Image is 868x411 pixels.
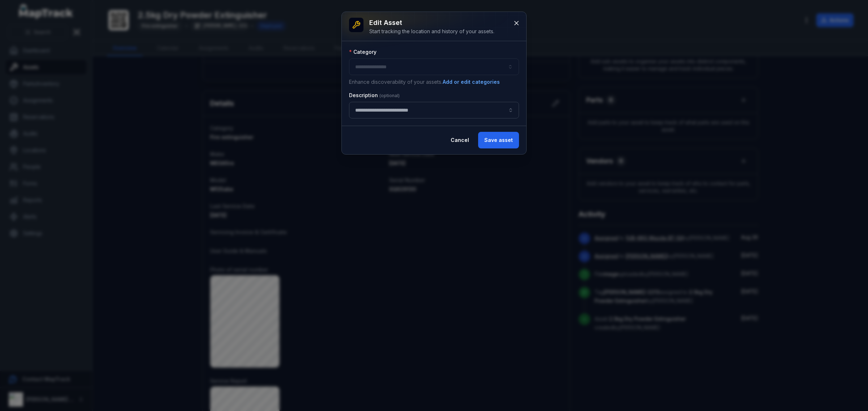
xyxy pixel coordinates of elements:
[349,48,376,56] label: Category
[349,78,519,86] p: Enhance discoverability of your assets.
[444,132,475,148] button: Cancel
[349,102,519,118] input: asset-edit:description-label
[478,132,519,148] button: Save asset
[369,18,494,28] h3: Edit asset
[442,78,500,86] button: Add or edit categories
[349,92,400,99] label: Description
[369,28,494,35] div: Start tracking the location and history of your assets.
